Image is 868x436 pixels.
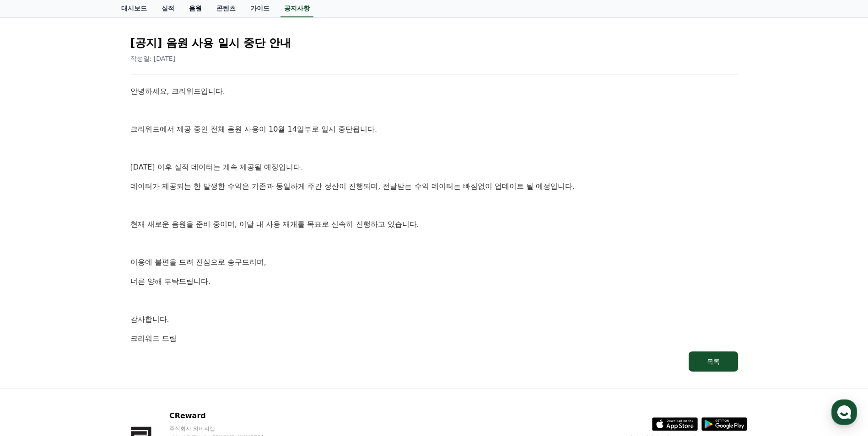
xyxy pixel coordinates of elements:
p: 데이터가 제공되는 한 발생한 수익은 기존과 동일하게 주간 정산이 진행되며, 전달받는 수익 데이터는 빠짐없이 업데이트 될 예정입니다. [130,181,738,192]
span: 설정 [141,303,152,311]
a: 목록 [130,351,738,372]
p: 크리워드에서 제공 중인 전체 음원 사용이 10월 14일부로 일시 중단됩니다. [130,123,738,135]
p: [DATE] 이후 실적 데이터는 계속 제공될 예정입니다. [130,161,738,173]
span: 홈 [29,303,34,311]
a: 대화 [60,290,118,313]
span: 대화 [84,304,95,311]
span: 작성일: [DATE] [130,55,176,62]
p: 감사합니다. [130,314,738,325]
div: 목록 [707,357,720,366]
a: 홈 [3,290,60,313]
p: CReward [169,410,281,421]
a: 설정 [118,290,176,313]
h2: [공지] 음원 사용 일시 중단 안내 [130,36,738,50]
p: 주식회사 와이피랩 [169,425,281,432]
p: 안녕하세요, 크리워드입니다. [130,85,738,97]
p: 현재 새로운 음원을 준비 중이며, 이달 내 사용 재개를 목표로 신속히 진행하고 있습니다. [130,218,738,230]
p: 크리워드 드림 [130,333,738,345]
p: 이용에 불편을 드려 진심으로 송구드리며, [130,256,738,268]
p: 너른 양해 부탁드립니다. [130,276,738,287]
button: 목록 [689,351,738,372]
